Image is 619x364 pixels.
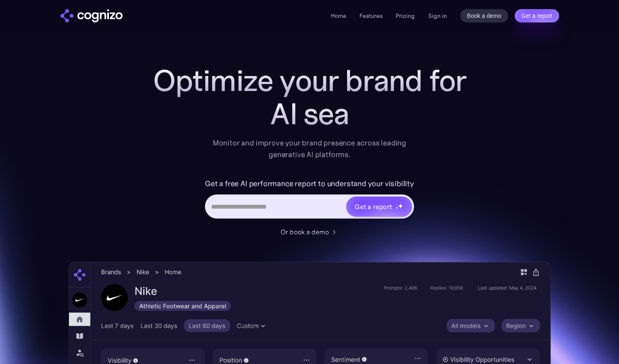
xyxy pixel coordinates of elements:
[428,11,447,21] a: Sign in
[345,196,413,217] a: Get a reportstarstarstar
[205,177,414,190] label: Get a free AI performance report to understand your visibility
[460,9,508,22] a: Book a demo
[205,177,414,223] form: Hero URL Input Form
[398,203,403,209] img: star
[143,97,476,130] div: AI sea
[396,207,399,209] img: star
[355,202,392,212] div: Get a report
[396,12,415,20] a: Pricing
[396,204,397,205] img: star
[60,9,123,22] a: home
[281,227,329,237] div: Or book a demo
[60,9,123,22] img: cognizo logo
[281,227,339,237] a: Or book a demo
[360,12,382,20] a: Features
[143,64,476,97] h1: Optimize your brand for
[515,9,559,22] a: Get a report
[207,137,412,160] div: Monitor and improve your brand presence across leading generative AI platforms.
[331,12,346,20] a: Home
